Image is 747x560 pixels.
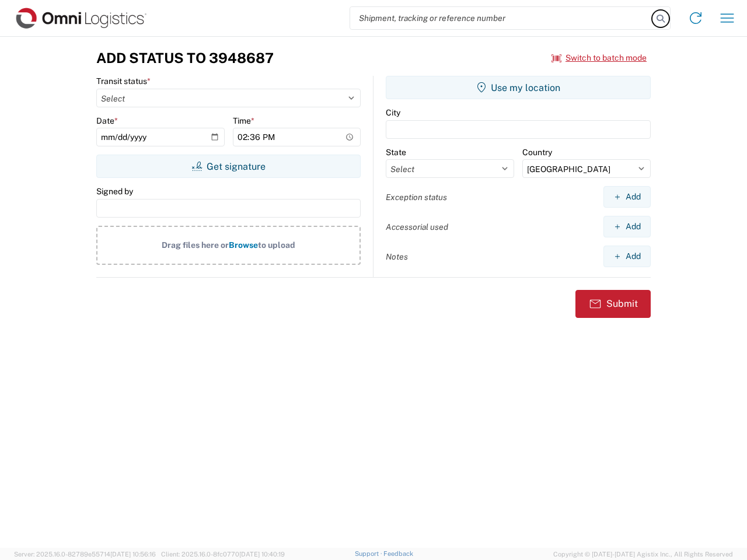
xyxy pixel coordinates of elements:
button: Add [603,186,651,208]
span: Drag files here or [162,240,229,250]
button: Use my location [386,76,651,99]
button: Submit [575,290,651,318]
span: to upload [258,240,295,250]
span: Browse [229,240,258,250]
span: Server: 2025.16.0-82789e55714 [14,551,156,558]
label: Time [233,116,254,126]
label: Notes [386,251,408,262]
a: Support [355,550,384,557]
button: Get signature [96,155,361,178]
button: Add [603,216,651,237]
label: State [386,147,406,157]
a: Feedback [383,550,413,557]
span: [DATE] 10:40:19 [239,551,285,558]
span: [DATE] 10:56:16 [110,551,156,558]
h3: Add Status to 3948687 [96,50,274,66]
label: Exception status [386,192,447,202]
span: Copyright © [DATE]-[DATE] Agistix Inc., All Rights Reserved [553,549,733,559]
label: Transit status [96,76,151,86]
button: Add [603,246,651,267]
label: Signed by [96,186,133,197]
label: Accessorial used [386,222,448,232]
button: Switch to batch mode [551,48,647,68]
span: Client: 2025.16.0-8fc0770 [161,551,285,558]
label: City [386,107,400,118]
label: Date [96,116,118,126]
input: Shipment, tracking or reference number [350,7,652,29]
label: Country [522,147,552,157]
